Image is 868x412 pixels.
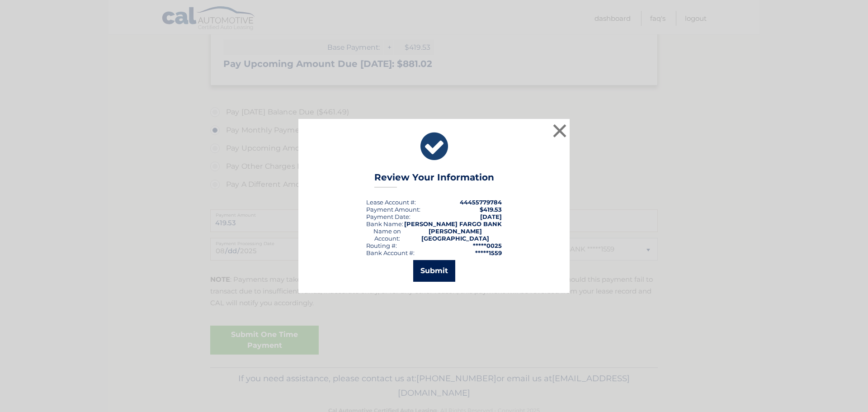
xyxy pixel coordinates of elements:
[366,213,409,220] span: Payment Date
[366,249,415,256] div: Bank Account #:
[366,242,397,249] div: Routing #:
[460,199,502,206] strong: 44455779784
[366,220,403,227] div: Bank Name:
[404,220,502,227] strong: [PERSON_NAME] FARGO BANK
[480,213,502,220] span: [DATE]
[551,122,569,140] button: ×
[480,206,502,213] span: $419.53
[366,213,410,220] div: :
[366,199,416,206] div: Lease Account #:
[366,206,420,213] div: Payment Amount:
[413,260,455,282] button: Submit
[421,227,489,242] strong: [PERSON_NAME][GEOGRAPHIC_DATA]
[366,227,408,242] div: Name on Account:
[374,172,494,188] h3: Review Your Information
